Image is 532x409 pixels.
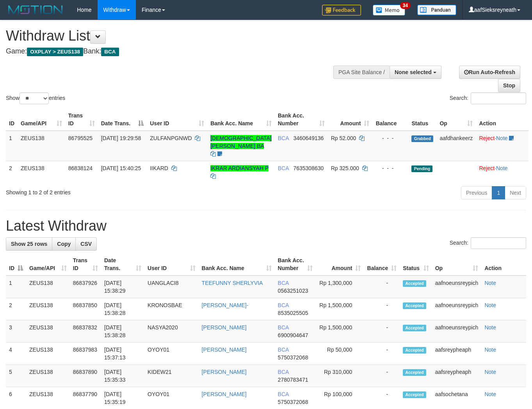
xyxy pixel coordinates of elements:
[278,369,289,375] span: BCA
[57,241,71,247] span: Copy
[400,2,411,9] span: 34
[432,253,482,276] th: Op: activate to sort column ascending
[403,347,426,354] span: Accepted
[6,161,18,183] td: 2
[496,135,508,141] a: Note
[202,302,249,308] a: [PERSON_NAME]-
[364,320,400,343] td: -
[432,276,482,298] td: aafnoeunsreypich
[278,347,289,353] span: BCA
[6,92,65,104] label: Show entries
[479,135,495,141] a: Reject
[27,48,83,56] span: OXPLAY > ZEUS138
[278,332,308,338] span: Copy 6900904647 to clipboard
[484,391,496,397] a: Note
[65,108,98,131] th: Trans ID: activate to sort column ascending
[450,92,526,104] label: Search:
[390,66,441,79] button: None selected
[333,66,390,79] div: PGA Site Balance /
[432,365,482,387] td: aafsreypheaph
[101,298,144,320] td: [DATE] 15:38:28
[101,135,141,141] span: [DATE] 19:29:58
[403,325,426,331] span: Accepted
[101,253,144,276] th: Date Trans.: activate to sort column ascending
[6,253,26,276] th: ID: activate to sort column descending
[461,186,492,199] a: Previous
[432,343,482,365] td: aafsreypheaph
[6,276,26,298] td: 1
[436,108,476,131] th: Op: activate to sort column ascending
[484,302,496,308] a: Note
[328,108,373,131] th: Amount: activate to sort column ascending
[6,4,65,16] img: MOTION_logo.png
[476,108,528,131] th: Action
[144,298,198,320] td: KRONOSBAE
[150,165,168,171] span: IIKARD
[26,365,70,387] td: ZEUS138
[322,5,361,16] img: Feedback.jpg
[210,165,269,171] a: IKRAR ARDIANSYAH P
[278,302,289,308] span: BCA
[373,5,406,16] img: Button%20Memo.svg
[101,276,144,298] td: [DATE] 15:38:29
[436,131,476,161] td: aafdhankeerz
[210,135,272,149] a: [DEMOGRAPHIC_DATA][PERSON_NAME] BA
[364,276,400,298] td: -
[471,237,526,249] input: Search:
[101,343,144,365] td: [DATE] 15:37:13
[450,237,526,249] label: Search:
[403,369,426,376] span: Accepted
[98,108,147,131] th: Date Trans.: activate to sort column descending
[364,298,400,320] td: -
[101,320,144,343] td: [DATE] 15:38:28
[26,320,70,343] td: ZEUS138
[471,92,526,104] input: Search:
[6,365,26,387] td: 5
[484,347,496,353] a: Note
[498,79,520,92] a: Stop
[476,131,528,161] td: ·
[70,320,101,343] td: 86837832
[278,399,308,405] span: Copy 5750372068 to clipboard
[403,302,426,309] span: Accepted
[275,108,328,131] th: Bank Acc. Number: activate to sort column ascending
[375,134,405,142] div: - - -
[70,276,101,298] td: 86837926
[6,218,526,234] h1: Latest Withdraw
[278,310,308,316] span: Copy 8535025505 to clipboard
[316,253,364,276] th: Amount: activate to sort column ascending
[144,365,198,387] td: KIDEW21
[6,320,26,343] td: 3
[476,161,528,183] td: ·
[68,165,93,171] span: 86838124
[331,165,359,171] span: Rp 325.000
[68,135,93,141] span: 86795525
[6,28,347,44] h1: Withdraw List
[6,48,347,55] h4: Game: Bank:
[411,135,433,142] span: Grabbed
[26,253,70,276] th: Game/API: activate to sort column ascending
[202,391,247,397] a: [PERSON_NAME]
[144,343,198,365] td: OYOY01
[70,253,101,276] th: Trans ID: activate to sort column ascending
[6,298,26,320] td: 2
[395,69,432,75] span: None selected
[207,108,275,131] th: Bank Acc. Name: activate to sort column ascending
[70,365,101,387] td: 86837890
[278,135,289,141] span: BCA
[408,108,436,131] th: Status
[293,135,324,141] span: Copy 3460649136 to clipboard
[101,165,141,171] span: [DATE] 15:40:25
[147,108,207,131] th: User ID: activate to sort column ascending
[484,369,496,375] a: Note
[6,343,26,365] td: 4
[18,108,65,131] th: Game/API: activate to sort column ascending
[101,48,119,56] span: BCA
[144,320,198,343] td: NASYA2020
[202,324,247,331] a: [PERSON_NAME]
[403,280,426,287] span: Accepted
[278,324,289,331] span: BCA
[26,276,70,298] td: ZEUS138
[150,135,192,141] span: ZULFANPGNWD
[492,186,505,199] a: 1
